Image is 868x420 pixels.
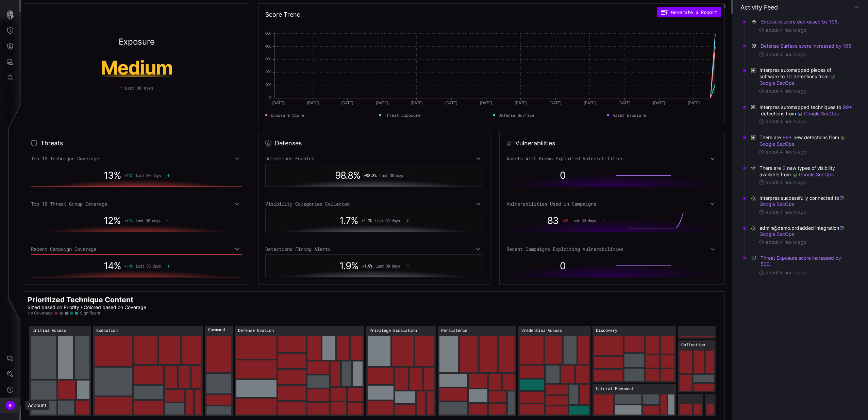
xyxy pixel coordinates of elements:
text: 400 [265,44,271,48]
span: + 98.8 % [364,173,376,178]
div: Top 10 Threat Group Coverage [31,201,242,207]
rect: Lateral Movement → Lateral Movement:SMB/Windows Admin Shares: 34 [615,405,641,415]
rect: Persistence → Persistence:External Remote Services: 34 [439,402,467,415]
rect: Impact: 20 [705,394,716,416]
rect: Credential Access: 470 [518,326,591,416]
a: Google SecOps [759,225,846,237]
rect: Persistence → Persistence:Hijack Execution Flow: 21 [469,404,487,415]
rect: Initial Access → Initial Access:External Remote Services: 34 [31,401,56,415]
rect: Privilege Escalation → Privilege Escalation:Bypass User Account Control: 41 [368,368,394,384]
h2: Exposure [119,38,155,46]
time: about 4 hours ago [766,149,806,155]
rect: Privilege Escalation → Privilege Escalation:Registry Run Keys / Startup Folder: 60 [392,336,414,366]
rect: Execution → Execution:Python: 23 [165,390,184,402]
a: Google SecOps [792,172,834,177]
span: Last 30 days [375,218,400,223]
rect: Execution → Execution:JavaScript: 27 [165,366,177,388]
button: Generate a Report [657,7,721,17]
span: A [9,402,12,409]
rect: Initial Access → Initial Access:Valid Accounts: 63 [58,336,73,379]
text: [DATE] [584,101,596,105]
div: Detections Enabled [265,156,484,162]
span: Interpres automapped pieces of software to detections from [759,67,853,86]
rect: Collection → Collection:Adversary-in-the-Middle: 19 [694,375,714,382]
rect: Lateral Movement: 198 [592,384,676,416]
rect: Persistence → Persistence:Scheduled Task/Job: 19 [489,404,506,415]
img: Demo Google SecOps [830,74,835,80]
text: 300 [265,57,271,61]
rect: Execution → Execution:Command and Scripting Interpreter: 50 [134,366,163,384]
rect: Execution → Execution:Scheduled Task: 54 [159,336,180,364]
button: A [0,398,20,413]
rect: Execution: 709 [93,326,203,416]
rect: Privilege Escalation → Privilege Escalation:Valid Accounts: 63 [368,336,390,366]
rect: Privilege Escalation → Privilege Escalation:Windows Service: 34 [368,401,394,415]
img: Demo Google SecOps [839,226,845,231]
span: + 1.9 % [362,263,372,268]
text: [DATE] [480,101,492,105]
rect: Command and Control → Command and Control:Web Protocols: 50 [206,374,231,393]
rect: Discovery → Discovery:System Owner/User Discovery: 28 [624,354,644,367]
rect: Defense Evasion → Defense Evasion:Process Injection: 24 [331,361,340,386]
rect: Credential Access → Credential Access:Password Spraying: 36 [564,336,577,364]
span: + 1.7 % [362,218,372,223]
rect: Defense Evasion → Defense Evasion:Clear Linux or Mac System Logs: 25 [307,403,329,415]
span: 1.9 % [339,260,358,272]
rect: Execution → Execution:PowerShell: 100 [95,336,132,366]
span: Last 30 days [125,85,153,91]
rect: Privilege Escalation → Privilege Escalation:Process Injection: 24 [424,368,434,390]
text: [DATE] [376,101,388,105]
time: about 5 hours ago [766,270,806,276]
text: [DATE] [307,101,319,105]
span: Last 30 days [375,263,400,268]
rect: Lateral Movement → Lateral Movement:Remote Desktop Protocol: 50 [594,394,613,415]
div: Recent Campaign Coverage [31,246,242,252]
rect: Persistence → Persistence:Valid Accounts: 63 [439,336,458,372]
rect: Credential Access → Credential Access:Kerberoasting: 22 [546,385,568,394]
rect: Defense Evasion → Defense Evasion:Clear Windows Event Logs: 26 [307,375,329,388]
time: about 4 hours ago [766,88,806,94]
rect: Execution → Execution:Software Deployment Tools: 22 [165,403,184,415]
span: No Coverage [28,310,53,316]
p: Sized based on Priority / Colored based on Coverage [28,304,721,310]
rect: Defense Evasion → Defense Evasion:Mshta: 26 [307,361,329,374]
rect: Defense Evasion → Defense Evasion:BITS Jobs: 20 [348,388,363,401]
rect: Discovery → Discovery:Network Sniffing: 19 [646,369,660,381]
rect: Initial Access → Initial Access:Phishing: 23 [58,401,74,415]
span: 0 [560,169,566,181]
rect: Execution → Execution:Service Execution: 26 [179,366,190,388]
rect: Defense Evasion → Defense Evasion:Deobfuscate/Decode Files or Information: 24 [342,361,351,386]
rect: Defense Evasion → Defense Evasion:Indicator Removal: 25 [307,389,329,401]
h2: Vulnerabilities [515,139,555,147]
rect: Credential Access → Credential Access:Unsecured Credentials: 24 [546,366,560,383]
rect: Command and Control → Command and Control:Remote Access Tools: 27 [206,395,231,405]
time: about 4 hours ago [766,118,806,125]
img: Demo Google SecOps [797,111,803,117]
rect: Lateral Movement → Lateral Movement:RDP Hijacking: 19 [661,394,667,415]
rect: Discovery → Discovery:Network Service Discovery: 36 [594,357,623,368]
text: [DATE] [272,101,284,105]
rect: Defense Evasion → Defense Evasion:Rename Legitimate Utilities: 18 [348,403,363,415]
rect: Persistence → Persistence:Scheduled Task: 54 [499,336,515,372]
text: [DATE] [341,101,353,105]
rect: Collection → Collection:Automated Collection: 18 [694,384,714,391]
span: Significant [80,310,100,316]
h4: Activity Feed [740,3,778,11]
rect: Defense Evasion → Defense Evasion:Obfuscated Files or Information: 83 [236,336,277,359]
span: Exposure Score [271,112,304,118]
rect: Credential Access → Credential Access:Credentials In Files: 30 [520,366,544,378]
rect: Credential Access → Credential Access:Security Account Manager: 27 [520,392,544,403]
rect: Discovery → Discovery:Process Discovery: 26 [661,336,674,354]
rect: Defense Evasion → Defense Evasion:Disable or Modify System Firewall: 30 [307,336,321,360]
div: Recent Campaigns Exploiting Vulnerabilities [506,246,718,252]
span: Threat Exposure [385,112,420,118]
rect: Impact → Impact:Inhibit System Recovery: 20 [707,404,714,415]
text: [DATE] [445,101,457,105]
rect: Privilege Escalation → Privilege Escalation:Exploitation for Privilege Escalation: 29 [395,368,408,390]
button: Threat Exposure score increased by 500. [760,255,853,268]
rect: Execution → Execution:Scheduled Task/Job: 19 [186,390,193,415]
span: admin@demo.prd added integration [759,225,853,237]
rect: Discovery → Discovery:Domain Trust Discovery: 19 [661,355,674,368]
time: about 4 hours ago [766,51,806,58]
rect: Initial Access → Initial Access:Drive-by Compromise: 32 [58,381,75,399]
